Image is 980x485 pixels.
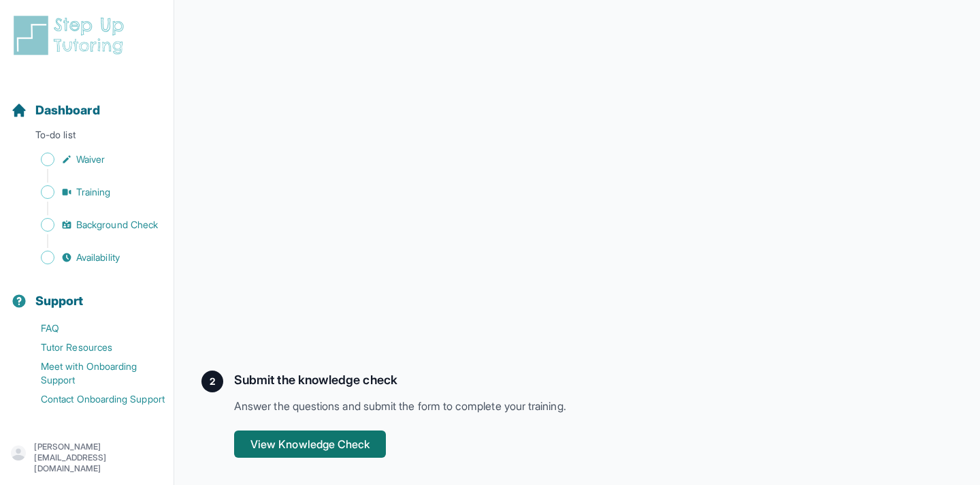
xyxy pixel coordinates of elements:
button: Dashboard [5,79,168,125]
button: Support [5,270,168,316]
span: Background Check [76,218,158,232]
span: Availability [76,251,120,264]
a: Dashboard [11,101,100,120]
a: Contact Onboarding Support [11,390,174,409]
p: [PERSON_NAME][EMAIL_ADDRESS][DOMAIN_NAME] [34,441,163,474]
button: [PERSON_NAME][EMAIL_ADDRESS][DOMAIN_NAME] [11,441,163,474]
p: Answer the questions and submit the form to complete your training. [234,398,953,414]
span: Waiver [76,153,105,166]
a: Background Check [11,215,174,234]
a: Meet with Onboarding Support [11,357,174,390]
a: View Knowledge Check [234,437,386,451]
span: Training [76,185,111,199]
span: Support [35,292,84,311]
span: Dashboard [35,101,100,120]
button: View Knowledge Check [234,431,386,458]
a: Training [11,183,174,202]
a: Waiver [11,150,174,169]
a: Availability [11,248,174,267]
a: FAQ [11,319,174,338]
a: Tutor Resources [11,338,174,357]
p: To-do list [5,128,168,147]
img: logo [11,14,132,57]
h2: Submit the knowledge check [234,371,953,390]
